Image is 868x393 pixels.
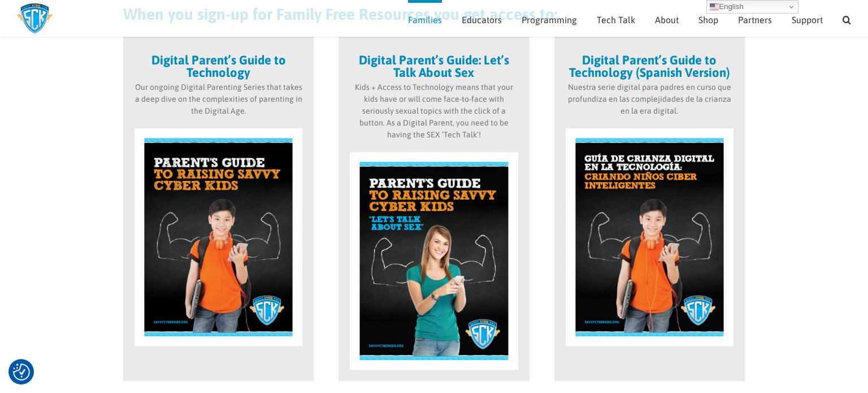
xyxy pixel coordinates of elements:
span: Programming [522,15,577,24]
span: Educators [462,15,502,24]
p: Nuestra serie digital para padres en curso que profundiza en las complejidades de la crianza en l... [566,81,734,117]
img: parents-guide-cover [134,128,302,346]
span: About [655,15,679,24]
strong: Digital Parent’s Guide to Technology (Spanish Version) [569,53,730,80]
span: Support [792,15,823,24]
img: parents-guide-spanish [566,128,734,346]
img: Savvy Cyber Kids Logo [17,3,53,34]
span: Families [408,15,442,24]
p: Kids + Access to Technology means that your kids have or will come face-to-face with seriously se... [350,81,518,141]
strong: Digital Parent’s Guide: Let’s Talk About Sex [359,53,509,80]
button: Consent Preferences [13,364,30,381]
img: en [710,2,719,11]
strong: Digital Parent’s Guide to Technology [151,53,286,80]
span: Partners [738,15,772,24]
img: parents-guide-talk-about-sex [350,152,518,370]
span: Shop [698,15,718,24]
span: Tech Talk [597,15,635,24]
img: Revisit consent button [13,364,30,381]
p: Our ongoing Digital Parenting Series that takes a deep dive on the complexities of parenting in t... [134,81,302,117]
